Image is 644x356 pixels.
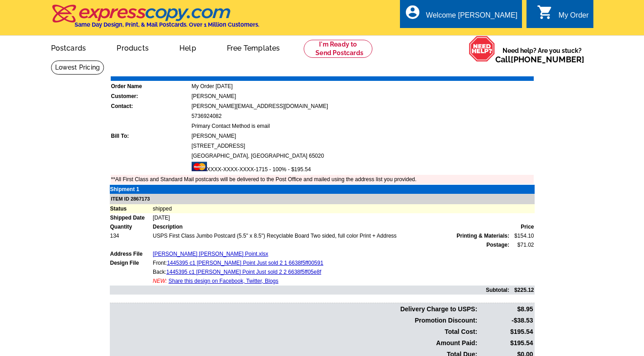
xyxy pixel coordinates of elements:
td: Amount Paid: [111,338,478,348]
a: [PHONE_NUMBER] [511,55,584,64]
td: [STREET_ADDRESS] [191,141,534,150]
a: Share this design on Facebook, Twitter, Blogs [169,278,278,284]
td: Order Name [111,82,190,91]
td: Bill To: [111,131,190,141]
td: Status [110,204,153,213]
td: **All First Class and Standard Mail postcards will be delivered to the Post Office and mailed usi... [111,175,534,184]
h4: Same Day Design, Print, & Mail Postcards. Over 1 Million Customers. [75,21,259,28]
td: 134 [110,231,153,240]
span: Printing & Materials: [456,232,509,240]
td: USPS First Class Jumbo Postcard (5.5" x 8.5") Recyclable Board Two sided, full color Print + Address [152,231,510,240]
td: Front: [152,258,510,267]
td: $195.54 [479,327,533,337]
td: $225.12 [510,286,535,295]
td: Design File [110,258,153,267]
a: shopping_cart My Order [537,10,589,21]
td: Total Cost: [111,327,478,337]
span: Call [495,55,584,64]
td: $71.02 [510,240,535,249]
a: Postcards [37,37,101,58]
td: $154.10 [510,231,535,240]
td: XXXX-XXXX-XXXX-1715 - 100% - $195.54 [191,161,534,174]
div: Welcome [PERSON_NAME] [426,11,517,24]
td: Price [510,222,535,231]
td: My Order [DATE] [191,82,534,91]
td: Subtotal: [110,286,510,295]
td: -$38.53 [479,315,533,326]
span: NEW: [153,278,167,284]
td: [GEOGRAPHIC_DATA], [GEOGRAPHIC_DATA] 65020 [191,151,534,160]
td: Shipped Date [110,213,153,222]
td: ITEM ID 2867173 [110,194,535,204]
strong: Postage: [486,242,509,248]
td: $195.54 [479,338,533,348]
td: Customer: [111,92,190,101]
div: My Order [559,11,589,24]
td: 5736924082 [191,112,534,121]
td: Contact: [111,102,190,111]
td: shipped [152,204,534,213]
a: 1445395 c1 [PERSON_NAME] Point Just sold 2 2 6638f5ff05e8f [166,269,321,275]
td: Back: [152,267,510,276]
a: Free Templates [212,37,295,58]
td: Quantity [110,222,153,231]
a: Help [165,37,211,58]
td: Delivery Charge to USPS: [111,304,478,314]
td: Promotion Discount: [111,315,478,326]
td: Primary Contact Method is email [191,122,534,131]
td: Shipment 1 [110,185,153,194]
td: [DATE] [152,213,534,222]
td: $8.95 [479,304,533,314]
a: 1445395 c1 [PERSON_NAME] Point Just sold 2 1 6638f5ff00591 [167,260,323,266]
td: Description [152,222,510,231]
span: Need help? Are you stuck? [495,46,589,64]
i: shopping_cart [537,4,553,20]
img: mast.gif [192,162,207,171]
td: [PERSON_NAME] [191,131,534,141]
td: [PERSON_NAME][EMAIL_ADDRESS][DOMAIN_NAME] [191,102,534,111]
img: help [469,36,495,62]
td: [PERSON_NAME] [191,92,534,101]
td: Address File [110,249,153,258]
a: [PERSON_NAME] [PERSON_NAME] Point.xlsx [153,251,268,257]
i: account_circle [404,4,421,20]
a: Products [102,37,163,58]
a: Same Day Design, Print, & Mail Postcards. Over 1 Million Customers. [51,11,259,28]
